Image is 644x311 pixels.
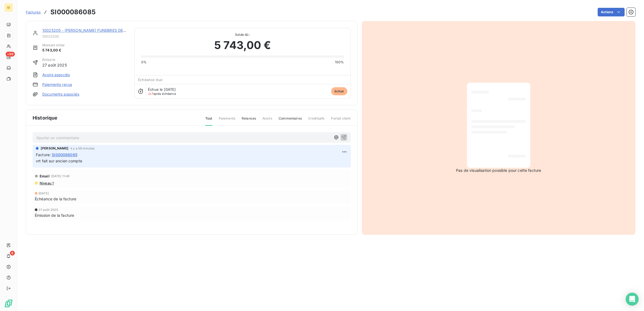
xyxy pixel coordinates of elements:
span: Tout [205,116,212,126]
button: Actions [598,8,625,16]
span: Factures [26,10,41,14]
span: après échéance [148,92,176,95]
span: Émise le [42,57,67,62]
span: [PERSON_NAME] [41,146,68,151]
span: Émission de la facture [35,212,74,218]
span: Pas de visualisation possible pour cette facture [456,168,541,173]
span: J+7 [148,92,153,96]
a: Documents associés [42,92,79,97]
span: échue [331,87,347,95]
span: 10025205 [42,34,128,39]
span: 100% [335,60,344,65]
a: 10025205 - [PERSON_NAME] FUNEBRES DES 3 B [42,28,133,33]
span: [DATE] [39,192,49,195]
span: Facture : [36,152,51,158]
h3: SI000086085 [50,7,96,17]
a: Avoirs associés [42,72,70,78]
div: GI [4,3,13,12]
span: [DATE] 11:49 [51,174,70,178]
span: +99 [6,52,15,57]
span: Échéance de la facture [35,196,76,202]
span: Relances [242,116,256,125]
span: Échéance due [138,78,162,82]
div: Open Intercom Messenger [626,293,639,306]
span: Commentaires [279,116,302,125]
span: Paiements [219,116,235,125]
a: Paiements reçus [42,82,72,87]
span: 8 [10,251,15,256]
span: Niveau 1 [39,181,54,185]
span: 27 août 2025 [42,62,67,68]
span: 5 743,00 € [42,48,64,53]
span: il y a 59 minutes [71,147,95,150]
span: 0% [141,60,147,65]
span: Historique [33,114,58,121]
span: Creditsafe [308,116,325,125]
a: Factures [26,9,41,15]
span: Solde dû : [141,32,344,37]
span: SI000086085 [52,152,77,158]
img: Logo LeanPay [4,299,13,308]
span: Échue le [DATE] [148,87,176,92]
span: Montant initial [42,43,64,48]
span: vrt fait sur ancien compte [36,159,82,163]
span: 27 août 2025 [39,208,58,211]
span: Email [40,174,50,178]
span: 5 743,00 € [214,37,271,53]
span: Avoirs [262,116,272,125]
span: Portail client [331,116,351,125]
